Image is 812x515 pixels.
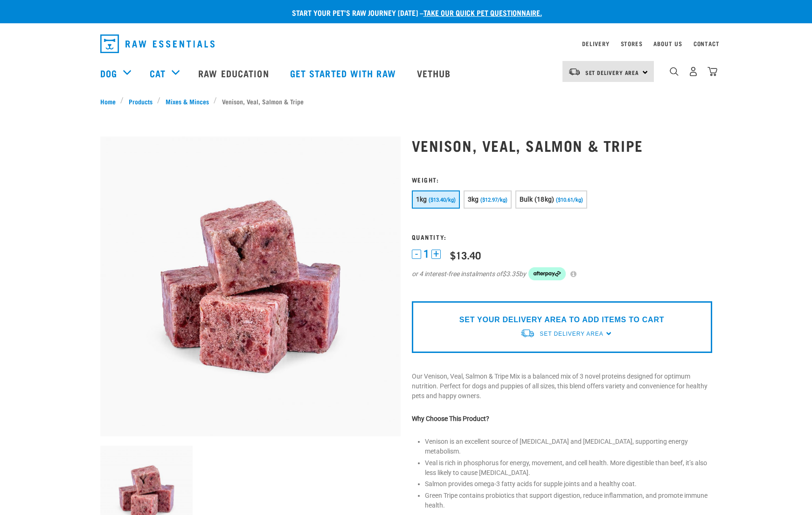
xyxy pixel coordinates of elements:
h1: Venison, Veal, Salmon & Tripe [412,137,712,154]
li: Veal is rich in phosphorus for energy, movement, and cell health. More digestible than beef, it’s... [425,458,712,478]
span: ($10.61/kg) [556,197,583,203]
nav: breadcrumbs [100,96,712,106]
span: Bulk (18kg) [520,196,555,203]
li: Venison is an excellent source of [MEDICAL_DATA] and [MEDICAL_DATA], supporting energy metabolism. [425,437,712,456]
a: take our quick pet questionnaire. [423,10,542,14]
img: home-icon-1@2x.png [670,67,679,76]
p: Our Venison, Veal, Salmon & Tripe Mix is a balanced mix of 3 novel proteins designed for optimum ... [412,372,712,401]
img: Afterpay [528,267,566,280]
span: 1 [423,249,429,259]
a: Cat [150,66,166,80]
img: Raw Essentials Logo [100,34,215,53]
div: or 4 interest-free instalments of by [412,267,712,280]
a: Mixes & Minces [160,96,214,106]
button: 1kg ($13.40/kg) [412,190,460,209]
span: 3kg [468,196,479,203]
a: Delivery [582,42,609,45]
a: Products [124,96,157,106]
li: Salmon provides omega-3 fatty acids for supple joints and a healthy coat. [425,479,712,489]
span: Set Delivery Area [540,331,603,337]
span: 1kg [416,196,427,203]
img: user.png [688,67,698,76]
img: van-moving.png [520,328,535,338]
h3: Weight: [412,176,712,183]
a: Home [100,96,121,106]
a: About Us [653,42,682,45]
img: home-icon@2x.png [708,67,717,76]
span: $3.35 [502,269,519,279]
a: Dog [100,66,117,80]
button: 3kg ($12.97/kg) [464,190,512,209]
a: Stores [621,42,643,45]
div: $13.40 [450,249,481,261]
a: Get started with Raw [281,54,408,92]
a: Vethub [408,54,463,92]
li: Green Tripe contains probiotics that support digestion, reduce inflammation, and promote immune h... [425,491,712,510]
span: ($12.97/kg) [480,197,507,203]
a: Raw Education [189,54,280,92]
img: van-moving.png [568,68,581,76]
a: Contact [694,42,720,45]
img: Venison Veal Salmon Tripe 1621 [100,136,401,436]
button: - [412,250,421,259]
span: ($13.40/kg) [429,197,456,203]
p: SET YOUR DELIVERY AREA TO ADD ITEMS TO CART [459,314,664,325]
nav: dropdown navigation [93,31,720,57]
strong: Why Choose This Product? [412,415,489,422]
h3: Quantity: [412,233,712,240]
button: Bulk (18kg) ($10.61/kg) [515,190,587,209]
span: Set Delivery Area [585,71,639,74]
button: + [431,250,441,259]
